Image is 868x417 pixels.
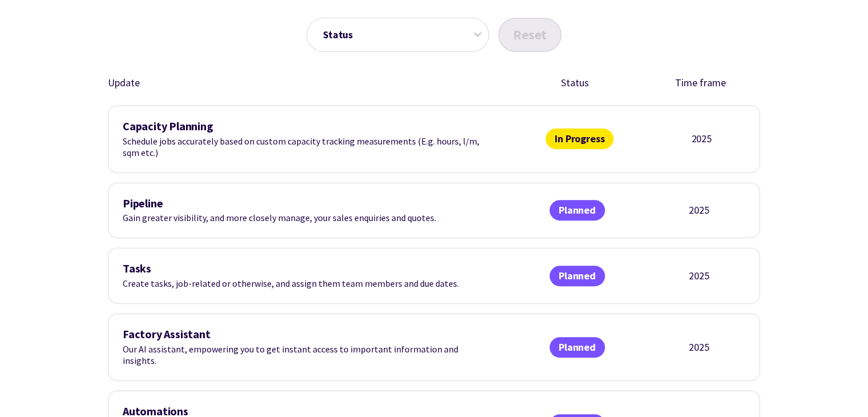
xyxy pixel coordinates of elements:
[550,266,605,286] span: Planned
[666,75,735,91] div: Time frame
[546,129,613,149] span: In Progress
[498,18,562,52] button: Reset
[123,197,488,210] h3: Pipeline
[671,132,732,146] div: 2025
[678,294,868,417] iframe: Chat Widget
[123,197,488,224] div: Gain greater visibility, and more closely manage, your sales enquiries and quotes.
[123,262,488,275] h3: Tasks
[123,328,488,366] div: Our AI assistant, empowering you to get instant access to important information and insights.
[123,328,488,341] h3: Factory Assistant
[550,337,605,358] span: Planned
[667,340,732,354] div: 2025
[123,262,488,289] div: Create tasks, job-related or otherwise, and assign them team members and due dates.
[667,269,732,283] div: 2025
[550,200,605,220] span: Planned
[540,75,609,91] div: Status
[123,120,488,133] h3: Capacity Planning
[123,120,488,158] div: Schedule jobs accurately based on custom capacity tracking measurements (E.g. hours, l/m, sqm etc.)
[667,203,732,217] div: 2025
[108,75,484,91] div: Update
